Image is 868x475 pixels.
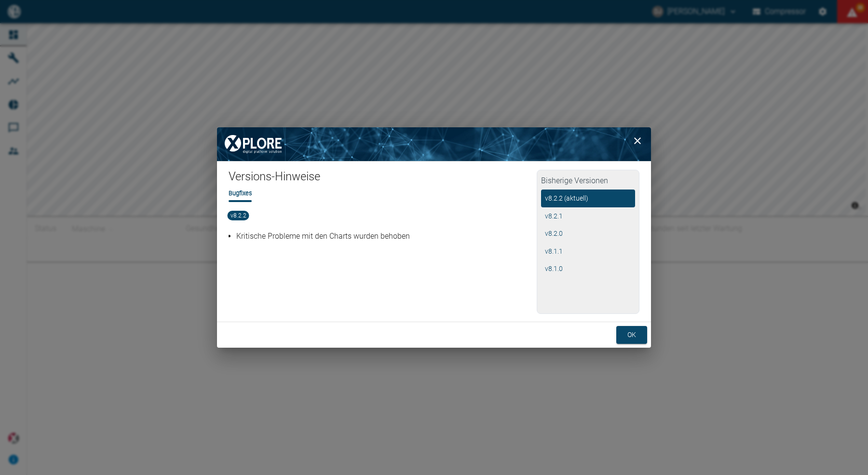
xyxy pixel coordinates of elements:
img: XPLORE Logo [217,127,289,161]
p: Kritische Probleme mit den Charts wurden behoben [236,231,534,242]
button: close [628,131,647,150]
button: ok [616,326,647,344]
li: Bugfixes [229,189,252,198]
button: v8.1.0 [541,260,635,278]
h1: Versions-Hinweise [229,169,537,189]
button: v8.2.0 [541,225,635,243]
button: v8.1.1 [541,243,635,260]
button: v8.2.2 (aktuell) [541,190,635,207]
h2: Bisherige Versionen [541,174,635,190]
span: v8.2.2 [228,211,249,220]
button: v8.2.1 [541,207,635,225]
img: background image [217,127,651,161]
